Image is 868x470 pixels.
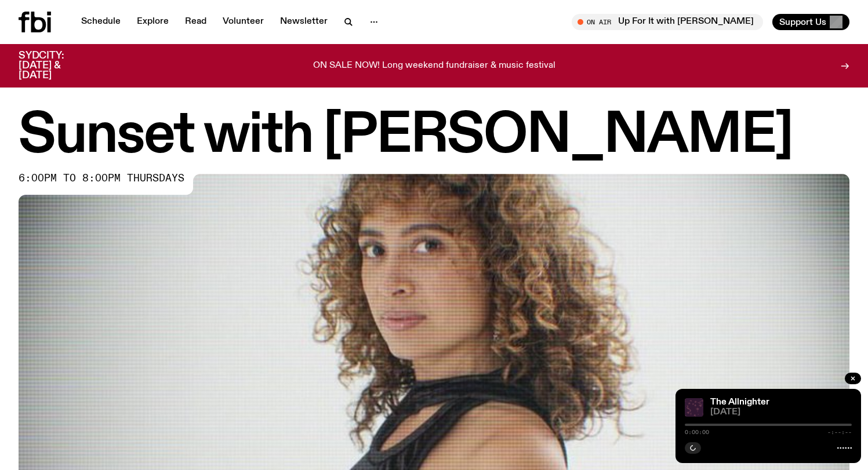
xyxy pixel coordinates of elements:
[710,398,769,407] a: The Allnighter
[273,14,335,30] a: Newsletter
[74,14,128,30] a: Schedule
[19,174,184,183] span: 6:00pm to 8:00pm thursdays
[19,110,849,162] h1: Sunset with [PERSON_NAME]
[710,408,852,417] span: [DATE]
[772,14,849,30] button: Support Us
[572,14,763,30] button: On AirUp For It with [PERSON_NAME]
[685,429,709,435] span: 0:00:00
[19,51,93,81] h3: SYDCITY: [DATE] & [DATE]
[779,17,826,27] span: Support Us
[313,61,555,71] p: ON SALE NOW! Long weekend fundraiser & music festival
[130,14,176,30] a: Explore
[178,14,213,30] a: Read
[827,429,852,435] span: -:--:--
[216,14,271,30] a: Volunteer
